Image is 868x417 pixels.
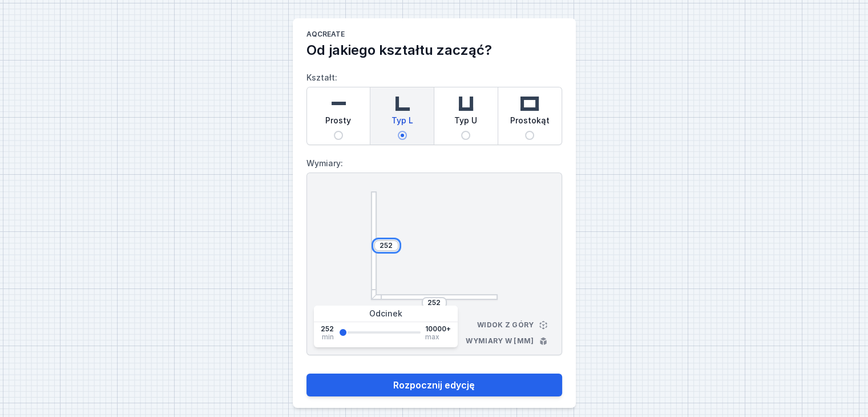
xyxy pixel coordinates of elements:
img: rectangle.svg [518,92,541,115]
input: Typ U [461,131,470,140]
span: Typ L [391,115,413,131]
img: l-shaped.svg [391,92,414,115]
input: Wymiar [mm] [377,241,395,250]
h2: Od jakiego kształtu zacząć? [306,41,562,59]
span: 252 [321,324,334,334]
label: Kształt: [306,69,562,145]
label: Wymiary: [306,154,562,173]
span: Typ U [454,115,477,131]
span: 10000+ [425,324,451,334]
input: Typ L [398,131,407,140]
input: Wymiar [mm] [425,298,443,307]
input: Prostokąt [525,131,534,140]
h1: AQcreate [306,30,562,41]
img: u-shaped.svg [454,92,477,115]
input: Prosty [334,131,343,140]
button: Rozpocznij edycję [306,374,562,396]
span: Prosty [325,115,351,131]
span: Prostokąt [510,115,550,131]
div: Odcinek [314,306,458,322]
span: min [322,334,334,340]
span: max [425,334,439,340]
img: straight.svg [327,92,350,115]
